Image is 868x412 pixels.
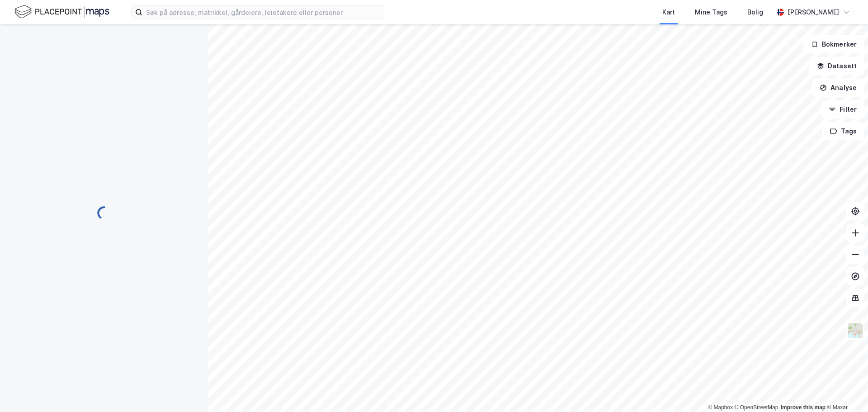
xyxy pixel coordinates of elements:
button: Tags [822,122,864,140]
div: Mine Tags [695,7,727,18]
a: Improve this map [781,404,826,411]
iframe: Chat Widget [823,369,868,412]
div: Bolig [747,7,763,18]
button: Bokmerker [803,35,864,53]
button: Filter [821,100,864,118]
img: Z [847,322,864,339]
button: Datasett [809,57,864,75]
div: Kart [662,7,675,18]
img: spinner.a6d8c91a73a9ac5275cf975e30b51cfb.svg [97,206,111,220]
button: Analyse [812,79,864,97]
input: Søk på adresse, matrikkel, gårdeiere, leietakere eller personer [142,5,384,19]
a: OpenStreetMap [735,404,778,411]
img: logo.f888ab2527a4732fd821a326f86c7f29.svg [14,4,109,20]
div: [PERSON_NAME] [788,7,839,18]
a: Mapbox [708,404,733,411]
